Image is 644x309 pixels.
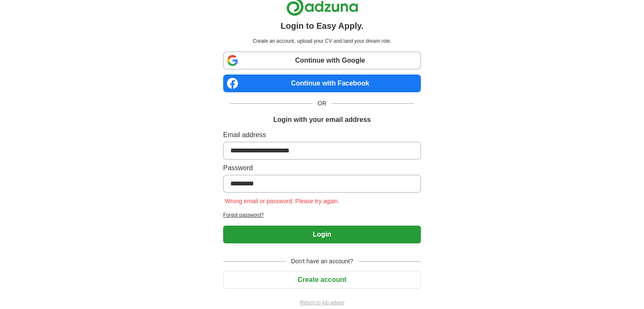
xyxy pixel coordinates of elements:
h1: Login to Easy Apply. [281,19,364,32]
a: Return to job advert [223,299,421,306]
a: Create account [223,276,421,283]
button: Login [223,226,421,243]
span: Don't have an account? [286,257,358,266]
label: Password [223,163,421,173]
a: Continue with Google [223,52,421,69]
p: Create an account, upload your CV and land your dream role. [225,37,419,45]
label: Email address [223,130,421,140]
a: Continue with Facebook [223,74,421,92]
span: OR [312,99,332,108]
h1: Login with your email address [273,115,370,125]
button: Create account [223,271,421,289]
a: Forgot password? [223,211,421,219]
span: Wrong email or password. Please try again. [223,198,341,204]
